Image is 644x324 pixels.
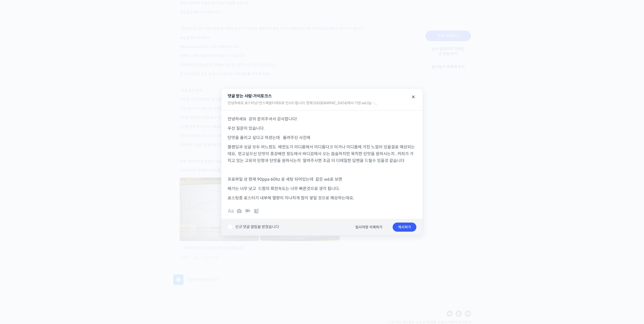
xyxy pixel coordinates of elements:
span: 설정 [78,168,84,172]
p: 프로파일 상 현재 90ppa 60hz 로 세팅 되어있는데 같은 w6로 보면 [228,176,416,183]
span: 홈 [16,168,19,172]
button: 임시저장 삭제하기 [350,223,388,232]
button: 게시하기 [393,223,416,232]
div: 안녕하세요 로스터님! 언스페셜티에듀로 인사드립니다. 현재 [GEOGRAPHIC_DATA]에서 기센 w6 (lp…... [224,98,420,110]
label: 신규 댓글 알림을 받겠습니다 [228,224,279,229]
p: 배기는 너무 낮고 드럼의 회전속도는 너무 빠른것으로 생각 됩니다. [228,185,416,192]
p: 블렌딩과 싱글 모두 어느정도 배전도가 미디움에서 미디움다크 이거나 미디움에 거친 느낌이 있을걸로 예상되는데요, 얻고싶으신 단맛이 중강배전 정도에서 바디감에서 오는 씁슬하지만 ... [228,144,416,164]
p: 로스팅중 로스터기 내부에 열량이 지나치게 많이 쌓일 것으로 예상하는데요, [228,195,416,201]
a: 홈 [2,160,33,173]
legend: 댓글 받는 사람: [221,89,423,110]
p: 단맛을 올리고 싶다고 하셨는데 올려주신 사진에 [228,134,416,141]
span: 가이포크스 [253,93,272,99]
p: 우선 질문이 있습니다. [228,125,416,132]
span: 대화 [46,168,52,172]
a: 대화 [33,160,65,173]
a: 설정 [65,160,97,173]
p: 안녕하세요 강의 문의주셔서 감사합니다! [228,116,416,122]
